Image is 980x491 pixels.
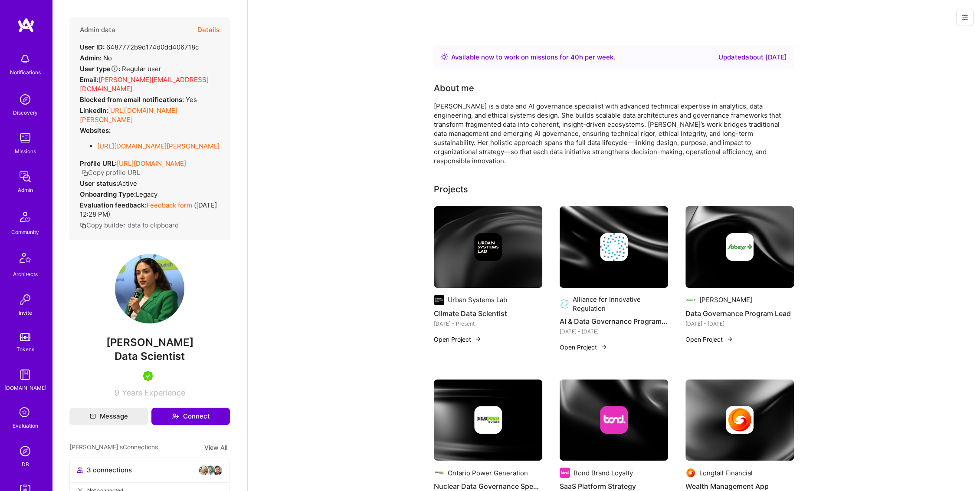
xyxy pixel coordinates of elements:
[434,468,444,478] img: Company logo
[15,147,36,156] div: Missions
[15,207,36,227] img: Community
[699,468,753,478] div: Longtail Financial
[80,54,102,62] strong: Admin:
[685,206,794,288] img: cover
[570,53,579,61] span: 40
[718,52,787,63] div: Updated about [DATE]
[80,64,161,73] div: Regular user
[80,159,117,168] strong: Profile URL:
[17,405,33,421] i: icon SelectionTeam
[448,295,507,304] div: Urban Systems Lab
[80,179,118,188] strong: User status:
[16,345,34,354] div: Tokens
[574,468,633,478] div: Bond Brand Loyalty
[18,185,33,194] div: Admin
[560,206,668,288] img: cover
[19,308,32,317] div: Invite
[560,316,668,327] h4: AI & Data Governance Program Manager
[115,254,184,323] img: User Avatar
[82,168,140,177] button: Copy profile URL
[685,335,733,344] button: Open Project
[16,291,34,308] img: Invite
[87,465,132,475] span: 3 connections
[434,206,542,288] img: cover
[80,43,105,51] strong: User ID:
[434,319,542,328] div: [DATE] - Present
[80,126,111,135] strong: Websites:
[451,52,615,63] div: Available now to work on missions for h per week .
[560,327,668,336] div: [DATE] - [DATE]
[474,406,502,434] img: Company logo
[80,190,136,198] strong: Onboarding Type:
[122,388,185,397] span: Years Experience
[202,442,230,452] button: View All
[80,65,120,73] strong: User type :
[16,366,34,383] img: guide book
[212,465,223,475] img: avatar
[685,308,794,319] h4: Data Governance Program Lead
[118,179,137,188] span: Active
[434,379,542,461] img: cover
[197,17,220,43] button: Details
[22,460,29,469] div: DB
[560,343,607,352] button: Open Project
[69,336,230,349] span: [PERSON_NAME]
[80,95,197,104] div: Yes
[560,299,569,309] img: Company logo
[80,222,86,229] i: icon Copy
[80,201,220,219] div: ( [DATE] 12:28 PM )
[685,468,696,478] img: Company logo
[434,308,542,319] h4: Climate Data Scientist
[97,142,220,150] a: [URL][DOMAIN_NAME][PERSON_NAME]
[434,183,468,196] div: Projects
[136,190,157,198] span: legacy
[600,233,628,261] img: Company logo
[475,336,482,343] img: arrow-right
[685,379,794,461] img: cover
[726,233,754,261] img: Company logo
[117,159,186,168] a: [URL][DOMAIN_NAME]
[13,421,38,430] div: Evaluation
[82,170,88,176] i: icon Copy
[171,412,179,420] i: icon Connect
[434,102,781,165] div: [PERSON_NAME] is a data and AI governance specialist with advanced technical expertise in analyti...
[111,65,118,72] i: Help
[80,106,177,124] a: [URL][DOMAIN_NAME][PERSON_NAME]
[16,50,34,68] img: bell
[685,295,696,305] img: Company logo
[448,468,528,478] div: Ontario Power Generation
[16,91,34,108] img: discovery
[726,406,754,434] img: Company logo
[16,129,34,147] img: teamwork
[69,408,148,425] button: Message
[17,17,35,33] img: logo
[13,108,38,117] div: Discovery
[573,295,668,313] div: Alliance for Innovative Regulation
[80,76,209,93] span: [PERSON_NAME][EMAIL_ADDRESS][DOMAIN_NAME]
[434,335,482,344] button: Open Project
[10,68,41,77] div: Notifications
[560,379,668,461] img: cover
[16,168,34,185] img: admin teamwork
[13,270,38,279] div: Architects
[434,82,474,95] div: About me
[80,106,108,115] strong: LinkedIn:
[600,406,628,434] img: Company logo
[198,465,209,475] img: avatar
[147,201,192,209] a: Feedback form
[80,201,147,209] strong: Evaluation feedback:
[143,371,153,381] img: A.Teamer in Residence
[80,53,112,63] div: No
[600,343,607,350] img: arrow-right
[115,350,185,362] span: Data Scientist
[11,227,39,237] div: Community
[115,388,119,397] span: 9
[560,468,570,478] img: Company logo
[15,249,36,270] img: Architects
[4,383,46,392] div: [DOMAIN_NAME]
[685,319,794,328] div: [DATE] - [DATE]
[16,442,34,460] img: Admin Search
[80,221,179,230] button: Copy builder data to clipboard
[205,465,216,475] img: avatar
[80,76,98,84] strong: Email:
